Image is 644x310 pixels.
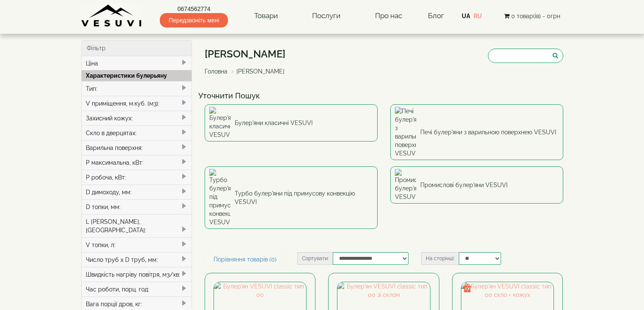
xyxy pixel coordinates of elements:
[160,13,228,27] span: Передзвоніть мені
[205,252,285,266] a: Порівняння товарів (0)
[82,111,192,125] div: Захисний кожух:
[82,170,192,185] div: P робоча, кВт:
[421,252,459,265] label: На сторінці:
[82,96,192,111] div: V приміщення, м.куб. (м3):
[82,237,192,252] div: V топки, л:
[205,104,378,141] a: Булер'яни класичні VESUVI Булер'яни класичні VESUVI
[390,166,563,204] a: Промислові булер'яни VESUVI Промислові булер'яни VESUVI
[82,185,192,199] div: D димоходу, мм:
[82,155,192,170] div: P максимальна, кВт:
[81,4,143,27] img: Завод VESUVI
[304,6,349,26] a: Послуги
[501,11,563,21] button: 0 товар(ів) - 0грн
[246,6,286,26] a: Товари
[82,214,192,237] div: L [PERSON_NAME], [GEOGRAPHIC_DATA]:
[297,252,333,265] label: Сортувати:
[511,13,560,19] span: 0 товар(ів) - 0грн
[82,56,192,71] div: Ціна
[229,67,285,76] li: [PERSON_NAME]
[205,68,227,75] a: Головна
[395,169,416,201] img: Промислові булер'яни VESUVI
[367,6,411,26] a: Про нас
[463,284,471,292] img: gift
[474,13,482,19] a: RU
[82,140,192,155] div: Варильна поверхня:
[82,252,192,267] div: Число труб x D труб, мм:
[198,92,570,100] h4: Уточнити Пошук
[209,169,230,226] img: Турбо булер'яни під примусову конвекцію VESUVI
[428,11,444,20] a: Блог
[82,41,192,56] div: Фільтр
[82,81,192,96] div: Тип:
[209,107,230,139] img: Булер'яни класичні VESUVI
[82,282,192,296] div: Час роботи, порц. год:
[82,125,192,140] div: Скло в дверцятах:
[205,49,291,60] h1: [PERSON_NAME]
[205,166,378,229] a: Турбо булер'яни під примусову конвекцію VESUVI Турбо булер'яни під примусову конвекцію VESUVI
[82,267,192,282] div: Швидкість нагріву повітря, м3/хв:
[462,13,470,19] a: UA
[82,70,192,81] div: Характеристики булерьяну
[82,199,192,214] div: D топки, мм:
[390,104,563,160] a: Печі булер'яни з варильною поверхнею VESUVI Печі булер'яни з варильною поверхнею VESUVI
[160,5,228,13] a: 0674562774
[395,107,416,158] img: Печі булер'яни з варильною поверхнею VESUVI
